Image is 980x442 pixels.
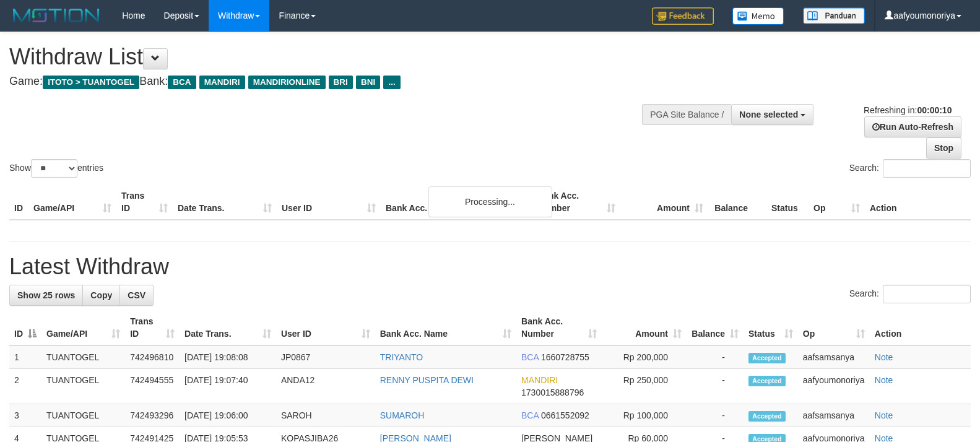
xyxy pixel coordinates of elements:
td: 1 [9,345,41,369]
td: TUANTOGEL [41,345,125,369]
span: CSV [128,290,145,300]
span: BCA [168,76,196,89]
span: MANDIRIONLINE [248,76,326,89]
strong: 00:00:10 [917,105,952,115]
span: Copy 1730015888796 to clipboard [521,388,584,397]
span: Copy 1660728755 to clipboard [541,352,589,362]
th: Date Trans.: activate to sort column ascending [180,310,276,345]
th: Bank Acc. Number: activate to sort column ascending [516,310,602,345]
td: - [687,404,744,427]
th: Action [865,184,971,220]
a: Note [875,352,893,362]
span: None selected [739,110,798,119]
span: Refreshing in: [864,105,952,115]
th: ID [9,184,28,220]
td: 742494555 [125,369,180,404]
img: Feedback.jpg [652,7,714,25]
img: Button%20Memo.svg [732,7,784,25]
th: Amount: activate to sort column ascending [602,310,687,345]
td: TUANTOGEL [41,404,125,427]
h4: Game: Bank: [9,76,641,88]
span: BNI [356,76,380,89]
td: 2 [9,369,41,404]
td: [DATE] 19:08:08 [180,345,276,369]
th: Balance: activate to sort column ascending [687,310,744,345]
td: [DATE] 19:07:40 [180,369,276,404]
th: Balance [708,184,766,220]
img: MOTION_logo.png [9,6,103,25]
th: Status: activate to sort column ascending [744,310,798,345]
a: Note [875,375,893,385]
td: SAROH [276,404,375,427]
th: Trans ID [116,184,173,220]
a: Show 25 rows [9,285,83,306]
td: [DATE] 19:06:00 [180,404,276,427]
th: User ID [277,184,381,220]
th: Bank Acc. Name [381,184,532,220]
th: Bank Acc. Number [532,184,620,220]
th: Trans ID: activate to sort column ascending [125,310,180,345]
td: 742493296 [125,404,180,427]
label: Show entries [9,159,103,178]
a: Note [875,410,893,420]
a: RENNY PUSPITA DEWI [380,375,474,385]
div: Processing... [428,186,552,217]
h1: Latest Withdraw [9,254,971,279]
span: BCA [521,410,539,420]
td: ANDA12 [276,369,375,404]
th: Date Trans. [173,184,277,220]
a: Stop [926,137,961,158]
td: JP0867 [276,345,375,369]
span: Copy [90,290,112,300]
button: None selected [731,104,813,125]
span: BRI [329,76,353,89]
td: 3 [9,404,41,427]
a: Copy [82,285,120,306]
td: TUANTOGEL [41,369,125,404]
th: Bank Acc. Name: activate to sort column ascending [375,310,516,345]
td: Rp 200,000 [602,345,687,369]
th: ID: activate to sort column descending [9,310,41,345]
th: Op: activate to sort column ascending [798,310,870,345]
td: 742496810 [125,345,180,369]
th: User ID: activate to sort column ascending [276,310,375,345]
span: MANDIRI [521,375,558,385]
input: Search: [883,159,971,178]
th: Op [809,184,865,220]
th: Amount [620,184,708,220]
td: - [687,345,744,369]
td: aafyoumonoriya [798,369,870,404]
td: aafsamsanya [798,345,870,369]
label: Search: [849,159,971,178]
span: MANDIRI [199,76,245,89]
span: Accepted [748,376,786,386]
span: Accepted [748,411,786,422]
a: TRIYANTO [380,352,423,362]
a: SUMAROH [380,410,425,420]
span: Copy 0661552092 to clipboard [541,410,589,420]
span: BCA [521,352,539,362]
a: CSV [119,285,154,306]
a: Run Auto-Refresh [864,116,961,137]
td: - [687,369,744,404]
select: Showentries [31,159,77,178]
td: aafsamsanya [798,404,870,427]
td: Rp 100,000 [602,404,687,427]
th: Game/API: activate to sort column ascending [41,310,125,345]
input: Search: [883,285,971,303]
span: Show 25 rows [17,290,75,300]
span: ITOTO > TUANTOGEL [43,76,139,89]
td: Rp 250,000 [602,369,687,404]
th: Action [870,310,971,345]
h1: Withdraw List [9,45,641,69]
div: PGA Site Balance / [642,104,731,125]
th: Game/API [28,184,116,220]
span: Accepted [748,353,786,363]
th: Status [766,184,809,220]
label: Search: [849,285,971,303]
img: panduan.png [803,7,865,24]
span: ... [383,76,400,89]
